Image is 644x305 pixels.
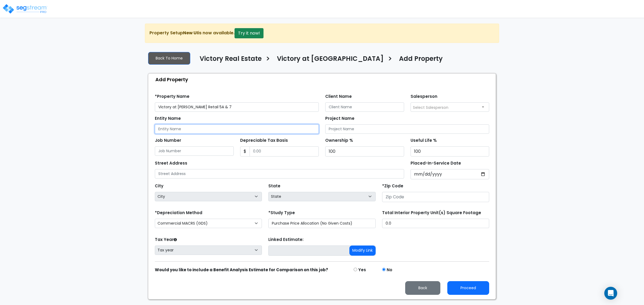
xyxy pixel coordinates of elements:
a: Back [401,284,445,291]
h4: Victory at [GEOGRAPHIC_DATA] [277,55,384,64]
a: Victory at [GEOGRAPHIC_DATA] [273,55,384,66]
label: Placed-In-Service Date [411,160,461,166]
label: *Depreciation Method [155,210,202,216]
h4: Add Property [399,55,443,64]
div: Add Property [151,74,496,85]
img: logo_pro_r.png [2,3,48,14]
input: Useful Life % [411,146,489,157]
a: Victory Real Estate [196,55,262,66]
input: Zip Code [382,192,489,202]
div: Open Intercom Messenger [604,287,617,300]
label: Project Name [325,116,354,122]
label: Street Address [155,160,187,166]
input: Street Address [155,169,404,178]
strong: Would you like to include a Benefit Analysis Estimate for Comparison on this job? [155,267,328,273]
label: State [268,183,280,189]
label: *Study Type [268,210,295,216]
input: 0.00 [250,146,319,157]
button: Back [405,281,440,295]
label: Salesperson [411,94,437,100]
label: Entity Name [155,116,181,122]
input: Property Name [155,102,319,112]
a: Back To Home [148,52,190,65]
label: Useful Life % [411,137,437,144]
input: Entity Name [155,124,319,134]
span: Select Salesperson [413,105,448,110]
label: Job Number [155,137,181,144]
input: Job Number [155,146,234,156]
h4: Victory Real Estate [200,55,262,64]
input: Client Name [325,102,404,112]
h3: > [266,54,270,65]
button: Try it now! [235,28,264,38]
label: Client Name [325,94,352,100]
label: Yes [358,267,366,273]
label: Ownership % [325,137,353,144]
a: Add Property [395,55,443,66]
label: No [387,267,392,273]
label: Depreciable Tax Basis [240,137,288,144]
strong: New UI [183,30,198,36]
button: Modify Link [349,246,376,256]
label: City [155,183,163,189]
span: $ [240,146,250,157]
label: *Zip Code [382,183,403,189]
div: Property Setup is now available. [145,24,499,43]
label: Total Interior Property Unit(s) Square Footage [382,210,481,216]
input: Project Name [325,124,489,134]
input: total square foot [382,219,489,228]
input: Ownership % [325,146,404,157]
h3: > [388,54,392,65]
label: Linked Estimate: [268,237,303,243]
label: *Property Name [155,94,189,100]
button: Proceed [447,281,489,295]
label: Tax Year [155,237,177,243]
